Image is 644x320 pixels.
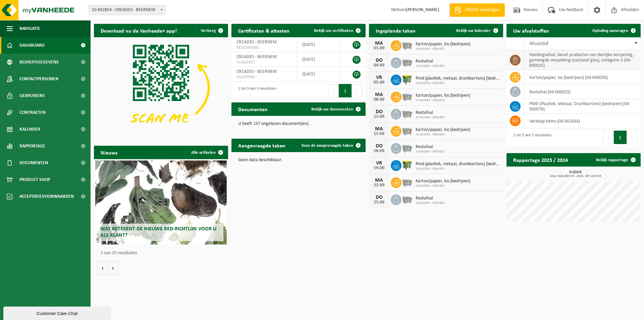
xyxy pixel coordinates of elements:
[372,92,386,97] div: MA
[19,54,59,71] span: Bedrijfsgegevens
[372,75,386,80] div: VR
[186,146,227,159] a: Alle artikelen
[401,176,413,188] img: WB-2500-GAL-GY-01
[506,24,556,37] h2: Uw afvalstoffen
[401,159,413,171] img: WB-1100-HPE-GN-50
[627,131,637,144] button: Next
[372,195,386,200] div: DO
[297,37,339,52] td: [DATE]
[352,84,362,97] button: Next
[3,305,112,320] iframe: chat widget
[510,130,551,145] div: 1 tot 5 van 5 resultaten
[19,87,45,104] span: Gebruikers
[372,183,386,188] div: 22-09
[372,132,386,136] div: 15-09
[416,76,500,81] span: Pmd (plastiek, metaal, drankkartons) (bedrijven)
[369,24,422,37] h2: Ingeplande taken
[614,131,627,144] button: 1
[372,46,386,51] div: 01-09
[401,125,413,136] img: WB-2500-GAL-GY-01
[456,29,491,33] span: Bekijk uw kalender
[311,107,353,111] span: Bekijk uw documenten
[372,149,386,153] div: 18-09
[451,24,502,37] a: Bekijk uw kalender
[372,178,386,183] div: MA
[19,154,48,171] span: Documenten
[416,98,470,102] span: 10-842854 - CREADES
[328,84,339,97] button: Previous
[510,175,641,178] span: 2024: 629,960 m3 - 2025: 397,220 m3
[296,139,365,152] a: Toon de aangevraagde taken
[19,171,50,188] span: Product Shop
[89,5,165,15] span: 10-842854 - CREADES - BEERNEM
[236,75,292,80] span: VLA703942
[416,64,445,68] span: 10-842854 - CREADES
[401,193,413,205] img: WB-2500-GAL-GY-01
[97,261,108,275] button: Vorige
[101,251,225,256] p: 1 van 10 resultaten
[236,54,277,59] span: CREADES - BEERNEM
[416,162,500,167] span: Pmd (plastiek, metaal, drankkartons) (bedrijven)
[94,146,124,159] h2: Nieuws
[297,52,339,67] td: [DATE]
[587,24,640,37] a: Ophaling aanvragen
[301,143,353,148] span: Toon de aangevraagde taken
[416,196,445,201] span: Restafval
[372,143,386,149] div: DO
[401,142,413,153] img: WB-2500-GAL-GY-01
[506,153,575,166] h2: Rapportage 2025 / 2024
[510,170,641,178] h3: Kubiek
[100,226,216,238] span: Wat betekent de nieuwe RED-richtlijn voor u als klant?
[416,42,470,47] span: Karton/papier, los (bedrijven)
[339,84,352,97] button: 1
[236,40,277,45] span: CREADES - BEERNEM
[416,144,445,150] span: Restafval
[524,114,641,128] td: verkoop items (04-001834)
[603,131,614,144] button: Previous
[94,24,183,37] h2: Download nu de Vanheede+ app!
[401,74,413,85] img: WB-1100-HPE-GN-50
[529,41,548,46] span: Afvalstof
[524,70,641,85] td: karton/papier, los (bedrijven) (04-000026)
[236,69,277,74] span: CREADES - BEERNEM
[196,24,227,37] button: Verberg
[401,39,413,51] img: WB-2500-GAL-GY-01
[463,7,501,13] span: Offerte aanvragen
[416,133,470,137] span: 10-842854 - CREADES
[524,50,641,70] td: voedingsafval, bevat producten van dierlijke oorsprong, gemengde verpakking (exclusief glas), cat...
[524,85,641,99] td: restafval (04-000029)
[372,63,386,68] div: 04-09
[401,108,413,119] img: WB-2500-GAL-GY-01
[416,116,445,120] span: 10-842854 - CREADES
[297,67,339,82] td: [DATE]
[416,59,445,64] span: Restafval
[449,3,505,17] a: Offerte aanvragen
[592,29,628,33] span: Ophaling aanvragen
[19,71,58,87] span: Contactpersonen
[591,153,640,167] a: Bekijk rapportage
[238,158,359,163] p: Geen data beschikbaar.
[372,97,386,102] div: 08-09
[401,56,413,68] img: WB-2500-GAL-GY-01
[372,166,386,171] div: 19-09
[238,122,359,126] p: U heeft 157 ongelezen document(en).
[372,80,386,85] div: 05-09
[416,127,470,133] span: Karton/papier, los (bedrijven)
[236,45,292,50] span: RED25005885
[306,102,365,116] a: Bekijk uw documenten
[372,109,386,115] div: DO
[416,110,445,116] span: Restafval
[372,161,386,166] div: VR
[201,29,216,33] span: Verberg
[524,99,641,114] td: PMD (Plastiek, Metaal, Drankkartons) (bedrijven) (04-000978)
[416,184,470,188] span: 10-842854 - CREADES
[94,37,228,138] img: Download de VHEPlus App
[416,179,470,184] span: Karton/papier, los (bedrijven)
[235,83,276,98] div: 1 tot 3 van 3 resultaten
[19,104,46,121] span: Contracten
[19,138,45,154] span: Rapportage
[416,201,445,205] span: 10-842854 - CREADES
[231,139,292,152] h2: Aangevraagde taken
[19,37,45,54] span: Dashboard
